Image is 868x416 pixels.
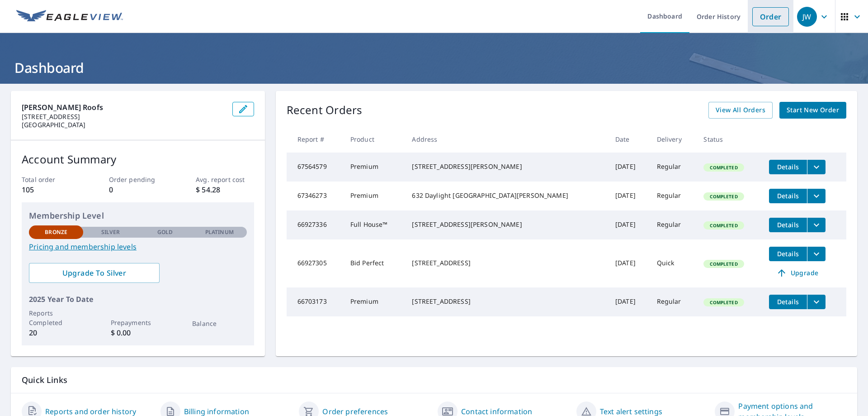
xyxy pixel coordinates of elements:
th: Status [696,126,762,153]
button: detailsBtn-67564579 [769,160,807,174]
td: Regular [650,210,697,239]
td: 66927305 [287,239,343,287]
button: detailsBtn-66927305 [769,247,807,261]
a: Upgrade To Silver [29,263,160,283]
td: Premium [343,153,405,182]
th: Product [343,126,405,153]
p: [STREET_ADDRESS] [22,113,225,121]
td: Regular [650,153,697,182]
p: Membership Level [29,210,247,222]
h1: Dashboard [11,58,857,77]
p: Recent Orders [287,102,363,119]
span: Completed [704,261,743,267]
span: Details [774,249,802,258]
p: 20 [29,327,83,338]
button: filesDropdownBtn-66927336 [807,218,826,232]
td: [DATE] [608,287,650,316]
span: Completed [704,193,743,200]
p: Gold [157,228,173,236]
td: 67346273 [287,182,343,210]
th: Address [405,126,608,153]
span: View All Orders [716,105,765,116]
p: Platinum [205,228,234,236]
button: detailsBtn-66703173 [769,295,807,309]
a: Start New Order [779,102,846,119]
th: Date [608,126,650,153]
p: Reports Completed [29,308,83,327]
td: [DATE] [608,239,650,287]
span: Completed [704,164,743,171]
a: Upgrade [769,266,826,280]
button: detailsBtn-67346273 [769,189,807,203]
p: Quick Links [22,374,846,386]
p: 105 [22,184,80,195]
th: Delivery [650,126,697,153]
td: Premium [343,287,405,316]
img: EV Logo [16,10,123,24]
span: Details [774,297,802,306]
p: Bronze [45,228,67,236]
button: filesDropdownBtn-66927305 [807,247,826,261]
button: detailsBtn-66927336 [769,218,807,232]
td: Regular [650,287,697,316]
a: Pricing and membership levels [29,241,247,252]
a: Order [752,7,789,26]
span: Completed [704,299,743,306]
div: [STREET_ADDRESS][PERSON_NAME] [412,220,601,229]
span: Upgrade To Silver [36,268,152,278]
p: Silver [101,228,120,236]
div: 632 Daylight [GEOGRAPHIC_DATA][PERSON_NAME] [412,191,601,200]
td: Regular [650,182,697,210]
p: $ 54.28 [196,184,254,195]
p: 2025 Year To Date [29,294,247,305]
td: Full House™ [343,210,405,239]
span: Details [774,220,802,229]
p: Prepayments [111,318,165,327]
span: Start New Order [787,105,839,116]
td: [DATE] [608,153,650,182]
span: Upgrade [774,268,820,278]
div: JW [797,7,817,27]
td: [DATE] [608,210,650,239]
td: 66703173 [287,287,343,316]
p: Order pending [109,175,167,184]
td: 66927336 [287,210,343,239]
button: filesDropdownBtn-66703173 [807,295,826,309]
span: Details [774,163,802,171]
th: Report # [287,126,343,153]
div: [STREET_ADDRESS] [412,258,601,268]
p: $ 0.00 [111,327,165,338]
p: [GEOGRAPHIC_DATA] [22,121,225,129]
p: Account Summary [22,151,254,167]
span: Details [774,191,802,200]
div: [STREET_ADDRESS] [412,297,601,306]
button: filesDropdownBtn-67346273 [807,189,826,203]
a: View All Orders [708,102,773,119]
td: Quick [650,239,697,287]
p: 0 [109,184,167,195]
td: Bid Perfect [343,239,405,287]
div: [STREET_ADDRESS][PERSON_NAME] [412,162,601,171]
p: [PERSON_NAME] Roofs [22,102,225,113]
span: Completed [704,222,743,229]
p: Total order [22,175,80,184]
p: Avg. report cost [196,175,254,184]
button: filesDropdownBtn-67564579 [807,160,826,174]
td: Premium [343,182,405,210]
td: [DATE] [608,182,650,210]
p: Balance [192,319,246,328]
td: 67564579 [287,153,343,182]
